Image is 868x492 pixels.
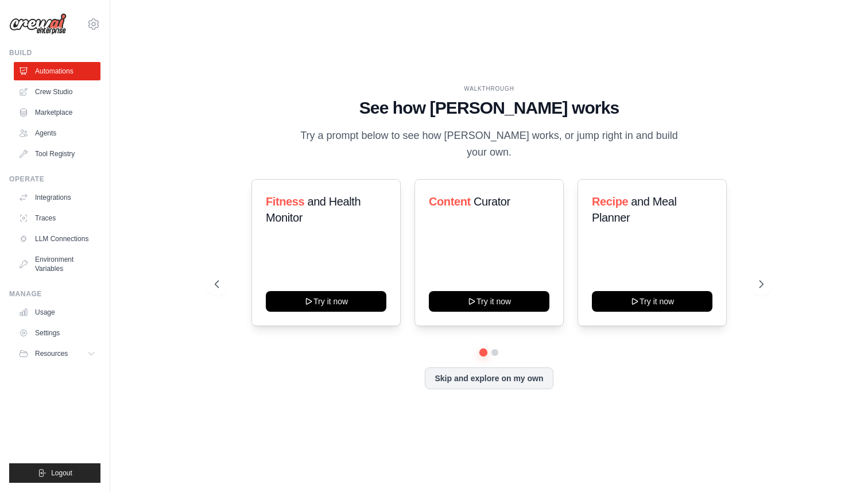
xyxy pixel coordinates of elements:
span: and Health Monitor [266,195,361,224]
a: Environment Variables [14,250,100,278]
button: Resources [14,344,100,363]
a: Automations [14,62,100,80]
a: Agents [14,124,100,142]
span: Recipe [592,195,628,208]
span: Resources [35,349,68,358]
a: LLM Connections [14,230,100,248]
a: Integrations [14,188,100,207]
a: Settings [14,324,100,342]
span: and Meal Planner [592,195,676,224]
button: Try it now [429,291,549,312]
div: Manage [9,289,100,299]
span: Fitness [266,195,304,208]
a: Usage [14,303,100,321]
button: Skip and explore on my own [425,367,553,389]
a: Crew Studio [14,83,100,101]
span: Logout [51,468,72,478]
a: Tool Registry [14,145,100,163]
span: Curator [474,195,510,208]
a: Traces [14,209,100,227]
div: Operate [9,175,100,184]
span: Content [429,195,471,208]
p: Try a prompt below to see how [PERSON_NAME] works, or jump right in and build your own. [296,127,682,161]
button: Try it now [266,291,386,312]
h1: See how [PERSON_NAME] works [215,98,764,118]
div: Build [9,48,100,57]
button: Try it now [592,291,712,312]
a: Marketplace [14,103,100,122]
div: WALKTHROUGH [215,84,764,93]
button: Logout [9,463,100,483]
img: Logo [9,13,67,35]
